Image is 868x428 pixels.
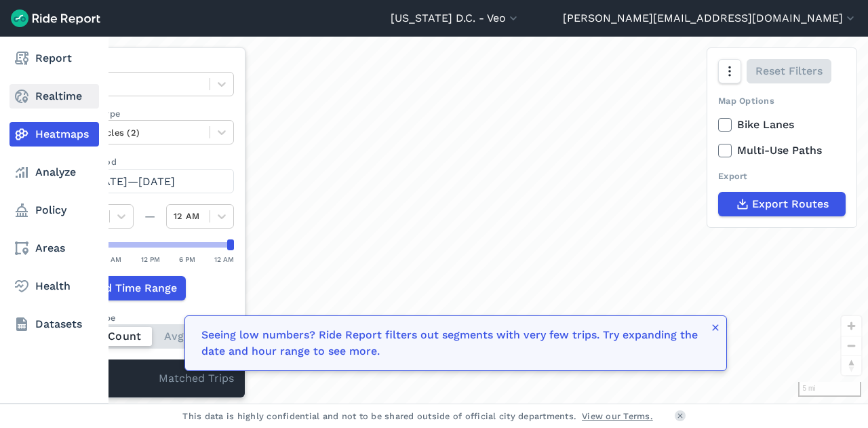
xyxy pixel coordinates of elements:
label: Data Type [66,59,234,72]
button: Export Routes [718,192,846,216]
a: Report [9,46,99,71]
a: Analyze [9,160,99,184]
a: Health [9,274,99,298]
div: Export [718,170,846,182]
a: Datasets [9,312,99,336]
button: Reset Filters [747,59,831,83]
div: loading [43,37,868,404]
label: Bike Lanes [718,117,846,133]
span: [DATE]—[DATE] [91,175,175,188]
a: Areas [9,236,99,260]
div: Map Options [718,94,846,107]
div: — [134,208,166,225]
label: Multi-Use Paths [718,142,846,159]
button: [PERSON_NAME][EMAIL_ADDRESS][DOMAIN_NAME] [563,10,857,26]
div: 12 AM [214,253,234,265]
span: Reset Filters [755,63,823,79]
label: Data Period [66,155,234,168]
button: Add Time Range [66,276,186,300]
div: 6 AM [104,253,121,265]
button: [DATE]—[DATE] [66,169,234,193]
a: View our Terms. [582,410,653,423]
span: Export Routes [752,196,829,212]
a: Realtime [9,84,99,109]
button: [US_STATE] D.C. - Veo [391,10,520,26]
div: Count Type [66,311,234,324]
div: 12 PM [141,253,160,265]
a: Heatmaps [9,122,99,147]
span: Add Time Range [91,280,177,296]
label: Vehicle Type [66,107,234,120]
a: Policy [9,198,99,222]
img: Ride Report [11,9,100,27]
div: - [66,370,159,388]
div: Matched Trips [55,359,245,397]
div: 6 PM [179,253,195,265]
